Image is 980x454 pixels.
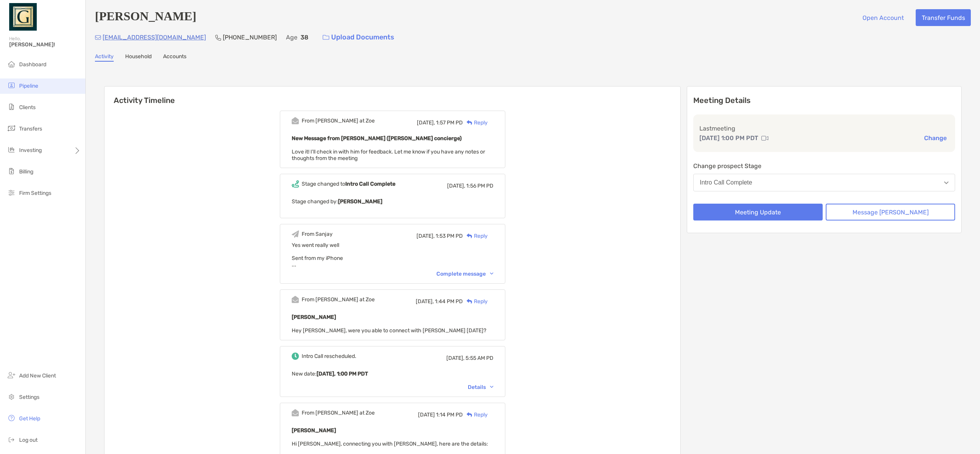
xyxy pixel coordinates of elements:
[7,59,16,69] img: dashboard icon
[292,327,486,334] span: Hey [PERSON_NAME], were you able to connect with [PERSON_NAME] [DATE]?
[693,174,955,191] button: Intro Call Complete
[292,296,299,303] img: Event icon
[7,102,16,111] img: clients icon
[292,230,299,238] img: Event icon
[467,120,472,125] img: Reply icon
[302,353,356,359] div: Intro Call rescheduled.
[9,41,81,48] span: [PERSON_NAME]!
[700,179,752,186] div: Intro Call Complete
[436,271,493,277] div: Complete message
[467,412,472,417] img: Reply icon
[302,181,395,187] div: Stage changed to
[7,145,16,154] img: investing icon
[292,117,299,124] img: Event icon
[416,233,434,239] span: [DATE],
[699,133,758,143] p: [DATE] 1:00 PM PDT
[292,149,485,162] span: Love it! I'll check in with him for feedback. Let me know if you have any notes or thoughts from ...
[7,124,16,133] img: transfers icon
[463,232,488,240] div: Reply
[223,33,277,42] p: [PHONE_NUMBER]
[922,134,949,142] button: Change
[95,9,196,26] h4: [PERSON_NAME]
[163,53,186,62] a: Accounts
[761,135,768,141] img: communication type
[463,119,488,127] div: Reply
[447,183,465,189] span: [DATE],
[317,371,368,377] b: [DATE], 1:00 PM PDT
[292,135,462,142] b: New Message from [PERSON_NAME] ([PERSON_NAME] concierge)
[9,3,37,31] img: Zoe Logo
[7,167,16,176] img: billing icon
[19,437,38,443] span: Log out
[323,35,329,40] img: button icon
[7,188,16,197] img: firm-settings icon
[286,33,297,42] p: Age
[302,231,333,237] div: From Sanjay
[338,198,382,205] b: [PERSON_NAME]
[463,411,488,419] div: Reply
[19,147,42,154] span: Investing
[467,234,472,238] img: Reply icon
[417,119,435,126] span: [DATE],
[19,415,40,422] span: Get Help
[302,118,375,124] div: From [PERSON_NAME] at Zoe
[19,83,38,89] span: Pipeline
[699,124,949,133] p: Last meeting
[292,197,493,206] p: Stage changed by:
[7,392,16,401] img: settings icon
[856,9,910,26] button: Open Account
[465,355,493,361] span: 5:55 AM PD
[19,394,39,400] span: Settings
[435,298,463,305] span: 1:44 PM PD
[7,413,16,423] img: get-help icon
[292,353,299,360] img: Event icon
[418,412,435,418] span: [DATE]
[693,161,955,171] p: Change prospect Stage
[693,96,955,105] p: Meeting Details
[292,255,493,261] div: Sent from my iPhone
[7,371,16,380] img: add_new_client icon
[19,190,51,196] span: Firm Settings
[693,204,823,220] button: Meeting Update
[292,427,336,434] b: [PERSON_NAME]
[318,29,399,46] a: Upload Documents
[490,273,493,275] img: Chevron icon
[944,181,949,184] img: Open dropdown arrow
[292,369,493,379] p: New date :
[292,314,336,320] b: [PERSON_NAME]
[215,34,221,41] img: Phone Icon
[345,181,395,187] b: Intro Call Complete
[467,299,472,304] img: Reply icon
[466,183,493,189] span: 1:56 PM PD
[19,126,42,132] span: Transfers
[7,435,16,444] img: logout icon
[446,355,464,361] span: [DATE],
[103,33,206,42] p: [EMAIL_ADDRESS][DOMAIN_NAME]
[292,409,299,416] img: Event icon
[7,81,16,90] img: pipeline icon
[292,180,299,188] img: Event icon
[826,204,955,220] button: Message [PERSON_NAME]
[416,298,434,305] span: [DATE],
[436,412,463,418] span: 1:14 PM PD
[19,104,36,111] span: Clients
[95,35,101,40] img: Email Icon
[436,119,463,126] span: 1:57 PM PD
[916,9,971,26] button: Transfer Funds
[463,297,488,305] div: Reply
[301,33,309,42] p: 38
[302,296,375,303] div: From [PERSON_NAME] at Zoe
[292,242,493,268] span: Yes went really well ...
[105,87,680,105] h6: Activity Timeline
[436,233,463,239] span: 1:53 PM PD
[468,384,493,390] div: Details
[490,386,493,388] img: Chevron icon
[19,372,56,379] span: Add New Client
[125,53,152,62] a: Household
[302,410,375,416] div: From [PERSON_NAME] at Zoe
[95,53,114,62] a: Activity
[19,61,46,68] span: Dashboard
[19,168,33,175] span: Billing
